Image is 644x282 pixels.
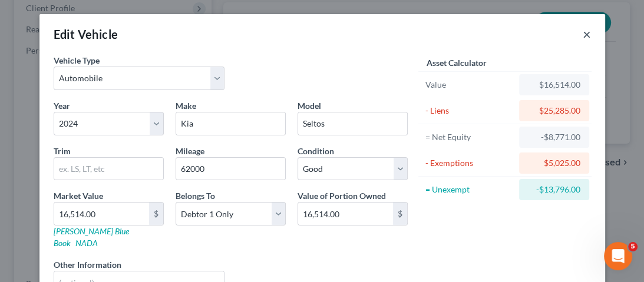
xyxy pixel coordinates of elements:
label: Condition [298,145,334,157]
span: Make [176,101,196,111]
div: = Unexempt [425,184,514,195]
input: ex. LS, LT, etc [54,158,163,180]
label: Trim [54,145,71,157]
a: [PERSON_NAME] Blue Book [54,226,129,248]
input: 0.00 [54,203,149,225]
div: $16,514.00 [529,79,580,91]
label: Year [54,99,70,112]
div: -$13,796.00 [529,184,580,195]
div: $ [393,203,407,225]
div: Value [425,79,514,91]
div: $25,285.00 [529,105,580,117]
span: Belongs To [176,191,215,201]
a: NADA [75,238,98,248]
label: Vehicle Type [54,54,100,67]
label: Market Value [54,190,103,202]
input: 0.00 [298,203,393,225]
div: = Net Equity [425,131,514,143]
div: Edit Vehicle [54,26,118,42]
input: -- [176,158,285,180]
iframe: Intercom live chat [604,242,632,270]
div: - Exemptions [425,157,514,169]
input: ex. Nissan [176,112,285,135]
div: -$8,771.00 [529,131,580,143]
label: Mileage [176,145,204,157]
label: Value of Portion Owned [298,190,386,202]
div: $ [149,203,163,225]
input: ex. Altima [298,112,407,135]
label: Model [298,99,321,112]
div: $5,025.00 [529,157,580,169]
label: Asset Calculator [427,57,487,69]
button: × [583,27,591,41]
div: - Liens [425,105,514,117]
span: 5 [628,242,638,251]
label: Other Information [54,258,121,271]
